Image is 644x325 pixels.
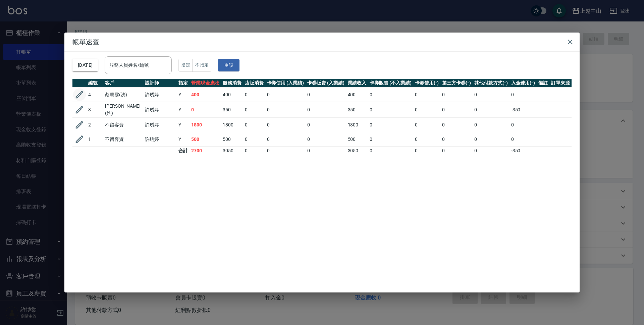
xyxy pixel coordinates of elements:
[346,88,368,102] td: 400
[473,132,509,147] td: 0
[440,102,473,118] td: 0
[221,88,243,102] td: 400
[265,118,306,132] td: 0
[440,88,473,102] td: 0
[368,79,413,88] th: 卡券販賣 (不入業績)
[413,118,441,132] td: 0
[473,102,509,118] td: 0
[509,79,537,88] th: 入金使用(-)
[243,79,265,88] th: 店販消費
[265,147,306,155] td: 0
[368,118,413,132] td: 0
[306,79,346,88] th: 卡券販賣 (入業績)
[368,102,413,118] td: 0
[265,132,306,147] td: 0
[143,102,177,118] td: 許琇婷
[440,132,473,147] td: 0
[306,147,346,155] td: 0
[218,59,239,71] button: 重設
[177,132,190,147] td: Y
[243,147,265,155] td: 0
[473,118,509,132] td: 0
[265,88,306,102] td: 0
[143,118,177,132] td: 許琇婷
[177,88,190,102] td: Y
[509,147,537,155] td: -350
[413,132,441,147] td: 0
[346,132,368,147] td: 500
[243,118,265,132] td: 0
[306,132,346,147] td: 0
[306,102,346,118] td: 0
[473,79,509,88] th: 其他付款方式(-)
[346,147,368,155] td: 3050
[509,132,537,147] td: 0
[440,79,473,88] th: 第三方卡券(-)
[413,147,441,155] td: 0
[413,79,441,88] th: 卡券使用(-)
[509,88,537,102] td: 0
[306,88,346,102] td: 0
[177,118,190,132] td: Y
[103,118,143,132] td: 不留客資
[221,147,243,155] td: 3050
[87,118,103,132] td: 2
[440,118,473,132] td: 0
[103,132,143,147] td: 不留客資
[346,102,368,118] td: 350
[177,102,190,118] td: Y
[509,118,537,132] td: 0
[87,102,103,118] td: 3
[265,102,306,118] td: 0
[221,79,243,88] th: 服務消費
[243,102,265,118] td: 0
[177,147,190,155] td: 合計
[87,88,103,102] td: 4
[64,33,580,51] h2: 帳單速查
[368,88,413,102] td: 0
[243,88,265,102] td: 0
[537,79,549,88] th: 備註
[190,132,221,147] td: 500
[193,59,211,72] button: 不指定
[87,132,103,147] td: 1
[473,88,509,102] td: 0
[103,79,143,88] th: 客戶
[103,88,143,102] td: 蔡慧雯(洗)
[143,79,177,88] th: 設計師
[440,147,473,155] td: 0
[243,132,265,147] td: 0
[221,102,243,118] td: 350
[473,147,509,155] td: 0
[346,79,368,88] th: 業績收入
[178,59,193,72] button: 指定
[143,132,177,147] td: 許琇婷
[190,118,221,132] td: 1800
[190,88,221,102] td: 400
[177,79,190,88] th: 指定
[143,88,177,102] td: 許琇婷
[368,132,413,147] td: 0
[190,79,221,88] th: 營業現金應收
[87,79,103,88] th: 編號
[190,102,221,118] td: 0
[346,118,368,132] td: 1800
[103,102,143,118] td: [PERSON_NAME](洗)
[221,132,243,147] td: 500
[265,79,306,88] th: 卡券使用 (入業績)
[413,88,441,102] td: 0
[413,102,441,118] td: 0
[190,147,221,155] td: 2700
[368,147,413,155] td: 0
[221,118,243,132] td: 1800
[549,79,572,88] th: 訂單來源
[509,102,537,118] td: -350
[306,118,346,132] td: 0
[72,59,98,71] button: [DATE]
